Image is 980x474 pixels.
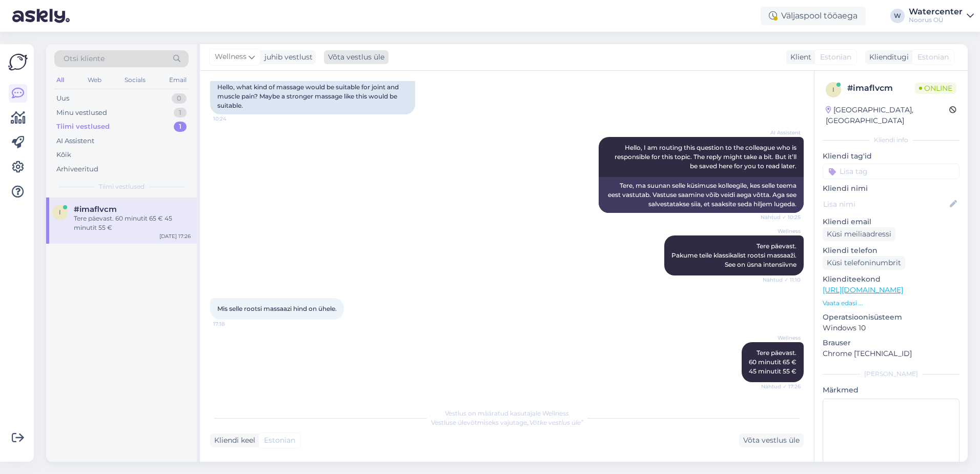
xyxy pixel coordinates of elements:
[915,83,956,94] span: Online
[762,276,801,284] span: Nähtud ✓ 11:10
[56,164,98,174] div: Arhiveeritud
[671,242,797,268] span: Tere päevast. Pakume teile klassikalist rootsi massaaži. See on üsna intensiivne
[739,433,804,447] div: Võta vestlus üle
[324,50,389,64] div: Võta vestlus üle
[264,435,295,446] span: Estonian
[431,419,583,426] span: Vestluse ülevõtmiseks vajutage
[210,435,255,446] div: Kliendi keel
[599,177,804,213] div: Tere, ma suunan selle küsimuse kolleegile, kes selle teema eest vastutab. Vastuse saamine võib ve...
[54,73,66,87] div: All
[823,245,959,256] p: Kliendi telefon
[213,115,252,123] span: 10:24
[8,52,28,72] img: Askly Logo
[823,135,959,145] div: Kliendi info
[832,86,834,93] span: i
[823,151,959,162] p: Kliendi tag'id
[59,208,61,216] span: i
[865,52,909,63] div: Klienditugi
[826,105,949,126] div: [GEOGRAPHIC_DATA], [GEOGRAPHIC_DATA]
[909,8,974,24] a: WatercenterNoorus OÜ
[213,320,252,328] span: 17:18
[917,52,949,63] span: Estonian
[762,227,801,235] span: Wellness
[56,150,71,160] div: Kõik
[615,144,798,170] span: Hello, I am routing this question to the colleague who is responsible for this topic. The reply m...
[260,52,313,63] div: juhib vestlust
[56,122,110,132] div: Tiimi vestlused
[890,9,905,23] div: W
[823,348,959,359] p: Chrome [TECHNICAL_ID]
[210,78,415,114] div: Hello, what kind of massage would be suitable for joint and muscle pain? Maybe a stronger massage...
[823,183,959,194] p: Kliendi nimi
[215,51,247,63] span: Wellness
[823,323,959,333] p: Windows 10
[761,383,801,390] span: Nähtud ✓ 17:26
[823,285,903,294] a: [URL][DOMAIN_NAME]
[56,93,69,104] div: Uus
[761,213,801,221] span: Nähtud ✓ 10:25
[159,232,191,240] div: [DATE] 17:26
[56,136,94,146] div: AI Assistent
[761,7,866,25] div: Väljaspool tööaega
[823,338,959,348] p: Brauser
[909,16,963,24] div: Noorus OÜ
[820,52,851,63] span: Estonian
[847,82,915,94] div: # imaflvcm
[99,182,145,191] span: Tiimi vestlused
[167,73,189,87] div: Email
[823,274,959,285] p: Klienditeekond
[445,409,569,417] span: Vestlus on määratud kasutajale Wellness
[122,73,148,87] div: Socials
[823,256,905,270] div: Küsi telefoninumbrit
[762,129,801,136] span: AI Assistent
[823,385,959,396] p: Märkmed
[786,52,811,63] div: Klient
[86,73,104,87] div: Web
[174,108,187,118] div: 1
[749,349,797,375] span: Tere päevast. 60 minutit 65 € 45 minutit 55 €
[823,164,959,179] input: Lisa tag
[823,216,959,227] p: Kliendi email
[527,419,583,426] i: „Võtke vestlus üle”
[174,122,187,132] div: 1
[823,312,959,323] p: Operatsioonisüsteem
[74,214,191,232] div: Tere päevast. 60 minutit 65 € 45 minutit 55 €
[762,334,801,342] span: Wellness
[823,299,959,308] p: Vaata edasi ...
[823,227,895,241] div: Küsi meiliaadressi
[909,8,963,16] div: Watercenter
[56,108,107,118] div: Minu vestlused
[217,305,337,312] span: Mis selle rootsi massaazi hind on ühele.
[74,205,117,214] span: #imaflvcm
[64,53,105,64] span: Otsi kliente
[172,93,187,104] div: 0
[823,369,959,379] div: [PERSON_NAME]
[823,199,948,210] input: Lisa nimi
